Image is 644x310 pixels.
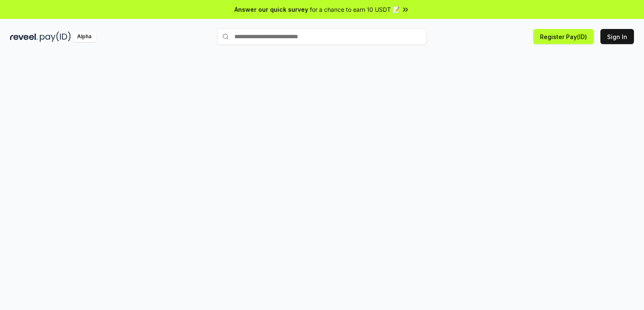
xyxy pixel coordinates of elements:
[310,5,400,14] span: for a chance to earn 10 USDT 📝
[234,5,308,14] span: Answer our quick survey
[600,29,634,44] button: Sign In
[73,32,96,42] div: Alpha
[10,32,38,42] img: reveel_dark
[533,29,594,44] button: Register Pay(ID)
[40,32,71,42] img: pay_id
